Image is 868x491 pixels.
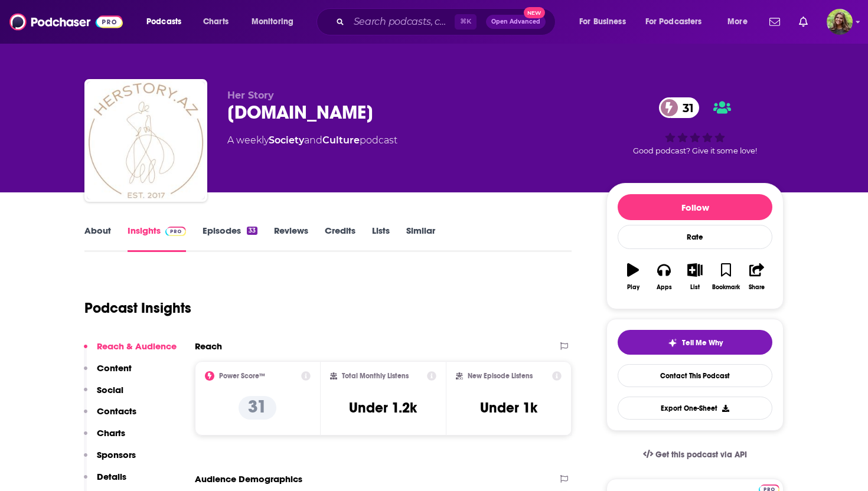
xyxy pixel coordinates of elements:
h2: Audience Demographics [195,473,302,485]
span: Charts [203,14,229,30]
span: Open Advanced [491,19,540,25]
img: User Profile [827,9,853,35]
p: Content [97,362,132,374]
button: Bookmark [710,256,741,298]
a: Society [269,135,304,146]
span: New [524,7,545,18]
a: Contact This Podcast [618,364,772,387]
div: 31Good podcast? Give it some love! [606,90,784,163]
button: List [680,256,710,298]
button: Reach & Audience [84,341,177,362]
button: Contacts [84,405,136,427]
h2: New Episode Listens [468,372,533,380]
div: 33 [247,227,257,235]
span: Podcasts [146,14,181,30]
button: Social [84,384,123,406]
span: Get this podcast via API [655,450,747,460]
img: Podchaser Pro [165,227,186,236]
a: Show notifications dropdown [765,12,785,32]
h3: Under 1.2k [349,399,417,417]
span: 31 [671,97,700,118]
a: 31 [659,97,700,118]
div: Share [749,284,765,291]
p: Sponsors [97,449,136,460]
span: Tell Me Why [682,338,723,348]
div: Search podcasts, credits, & more... [328,8,567,35]
div: Apps [657,284,672,291]
span: For Business [579,14,626,30]
span: and [304,135,322,146]
a: Get this podcast via API [634,440,756,469]
h1: Podcast Insights [84,299,191,317]
h2: Total Monthly Listens [342,372,409,380]
p: Charts [97,427,125,438]
a: Similar [406,225,435,252]
h2: Power Score™ [219,372,265,380]
input: Search podcasts, credits, & more... [349,12,455,31]
a: Credits [325,225,355,252]
p: Details [97,471,126,482]
div: A weekly podcast [227,133,397,148]
p: Contacts [97,405,136,417]
a: Reviews [274,225,308,252]
span: ⌘ K [455,14,477,30]
button: Content [84,362,132,384]
h3: Under 1k [480,399,537,417]
div: Rate [618,225,772,249]
button: open menu [571,12,641,31]
button: Play [618,256,648,298]
p: Social [97,384,123,395]
div: Play [627,284,639,291]
button: open menu [719,12,762,31]
p: 31 [239,396,276,420]
a: About [84,225,111,252]
h2: Reach [195,341,222,352]
button: open menu [638,12,719,31]
button: Show profile menu [827,9,853,35]
a: InsightsPodchaser Pro [128,225,186,252]
span: Monitoring [252,14,293,30]
button: Export One-Sheet [618,397,772,420]
img: Podchaser - Follow, Share and Rate Podcasts [9,11,123,33]
img: HerStory.az [87,81,205,199]
button: Charts [84,427,125,449]
a: Charts [195,12,236,31]
p: Reach & Audience [97,341,177,352]
span: Logged in as reagan34226 [827,9,853,35]
span: For Podcasters [645,14,702,30]
span: More [727,14,748,30]
a: Episodes33 [203,225,257,252]
div: Bookmark [712,284,740,291]
button: Apps [648,256,679,298]
button: open menu [138,12,197,31]
button: Follow [618,194,772,220]
div: List [690,284,700,291]
a: Culture [322,135,360,146]
button: Open AdvancedNew [486,15,546,29]
span: Her Story [227,90,274,101]
a: Lists [372,225,390,252]
button: Share [742,256,772,298]
button: open menu [243,12,309,31]
img: tell me why sparkle [668,338,677,348]
button: Sponsors [84,449,136,471]
span: Good podcast? Give it some love! [633,146,757,155]
a: Show notifications dropdown [794,12,812,32]
button: tell me why sparkleTell Me Why [618,330,772,355]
